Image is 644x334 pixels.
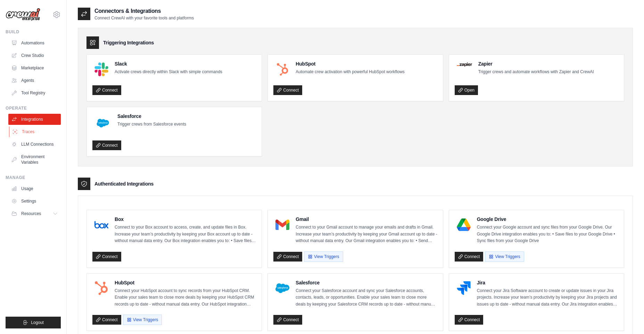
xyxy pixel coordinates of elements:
span: Logout [31,320,44,325]
a: Connect [92,85,121,95]
a: Environment Variables [8,151,61,168]
a: Traces [9,126,61,137]
p: Connect your Jira Software account to create or update issues in your Jira projects. Increase you... [477,288,618,308]
p: Connect to your Gmail account to manage your emails and drafts in Gmail. Increase your team’s pro... [296,224,437,245]
h4: HubSpot [115,279,256,286]
a: Connect [92,315,121,325]
a: Connect [273,315,302,325]
p: Trigger crews and automate workflows with Zapier and CrewAI [478,69,594,76]
button: View Triggers [123,315,162,325]
h4: Zapier [478,60,594,67]
img: Zapier Logo [457,62,472,67]
div: Build [6,29,61,35]
a: Connect [273,252,302,262]
p: Connect CrewAI with your favorite tools and platforms [94,15,194,21]
p: Connect to your Box account to access, create, and update files in Box. Increase your team’s prod... [115,224,256,245]
h4: Salesforce [117,113,186,120]
h4: HubSpot [296,60,404,67]
h4: Google Drive [477,216,618,223]
span: Resources [21,211,41,216]
img: Logo [6,8,40,21]
img: HubSpot Logo [94,281,108,295]
h4: Box [115,216,256,223]
img: Gmail Logo [275,218,289,232]
button: View Triggers [304,251,343,262]
h3: Authenticated Integrations [94,180,154,187]
a: Open [455,85,478,95]
h4: Gmail [296,216,437,223]
div: Operate [6,105,61,111]
p: Trigger crews from Salesforce events [117,121,186,128]
h4: Jira [477,279,618,286]
a: Automations [8,37,61,49]
p: Connect your HubSpot account to sync records from your HubSpot CRM. Enable your sales team to clo... [115,288,256,308]
a: Connect [92,140,121,150]
button: Resources [8,208,61,219]
a: Settings [8,196,61,207]
p: Connect your Google account and sync files from your Google Drive. Our Google Drive integration e... [477,224,618,245]
img: Jira Logo [457,281,471,295]
img: Slack Logo [94,62,108,76]
a: Crew Studio [8,50,61,61]
a: LLM Connections [8,139,61,150]
img: Box Logo [94,218,108,232]
a: Connect [273,85,302,95]
button: View Triggers [485,251,524,262]
p: Connect your Salesforce account and sync your Salesforce accounts, contacts, leads, or opportunit... [296,288,437,308]
a: Connect [455,252,484,262]
a: Usage [8,183,61,194]
img: Google Drive Logo [457,218,471,232]
a: Connect [92,252,121,262]
img: HubSpot Logo [275,62,289,76]
a: Tool Registry [8,87,61,99]
p: Activate crews directly within Slack with simple commands [115,69,222,76]
button: Logout [6,317,61,328]
h3: Triggering Integrations [103,39,154,46]
img: Salesforce Logo [275,281,289,295]
a: Agents [8,75,61,86]
p: Automate crew activation with powerful HubSpot workflows [296,69,404,76]
img: Salesforce Logo [94,115,111,131]
h4: Salesforce [296,279,437,286]
a: Connect [455,315,484,325]
a: Marketplace [8,62,61,74]
div: Manage [6,175,61,180]
a: Integrations [8,114,61,125]
h4: Slack [115,60,222,67]
h2: Connectors & Integrations [94,7,194,15]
